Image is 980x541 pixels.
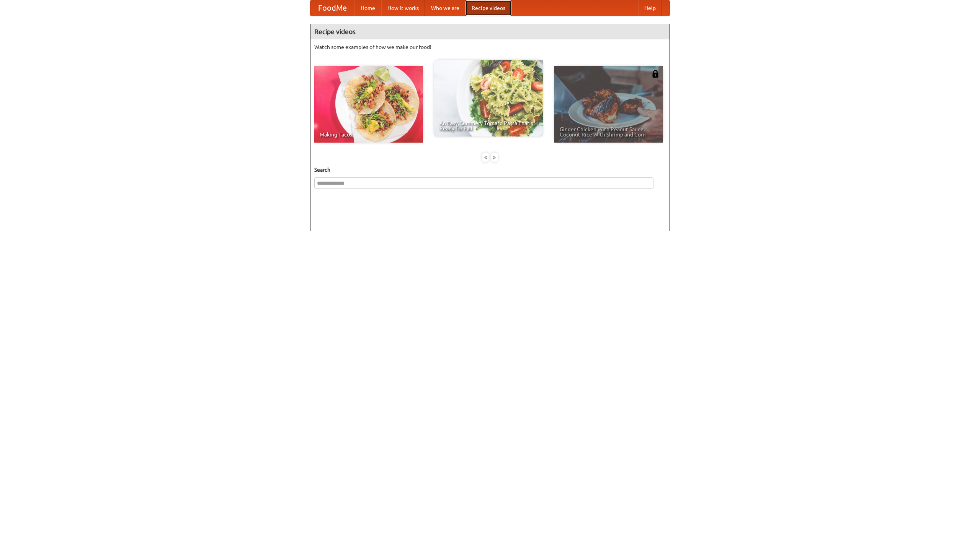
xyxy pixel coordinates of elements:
a: Recipe videos [465,0,511,16]
span: Making Tacos [320,132,418,137]
div: » [491,153,498,162]
a: FoodMe [310,0,354,16]
span: An Easy, Summery Tomato Pasta That's Ready for Fall [439,120,537,131]
a: Help [638,0,662,16]
a: Making Tacos [314,66,423,143]
a: Home [354,0,381,16]
h4: Recipe videos [310,24,670,39]
a: An Easy, Summery Tomato Pasta That's Ready for Fall [434,60,543,136]
a: Who we are [425,0,465,16]
div: « [482,153,489,162]
img: 483408.png [652,70,659,78]
h5: Search [314,166,666,174]
a: How it works [381,0,425,16]
p: Watch some examples of how we make our food! [314,43,666,51]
